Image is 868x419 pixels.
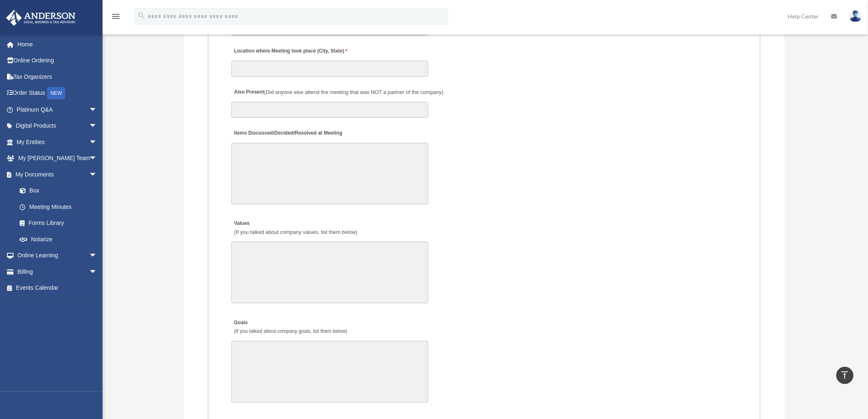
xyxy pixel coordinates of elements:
[6,280,110,296] a: Events Calendar
[89,263,105,280] span: arrow_drop_down
[137,11,146,20] i: search
[89,134,105,151] span: arrow_drop_down
[231,317,349,337] label: Goals
[6,150,110,167] a: My [PERSON_NAME] Teamarrow_drop_down
[6,263,110,280] a: Billingarrow_drop_down
[111,11,121,21] i: menu
[6,118,110,134] a: Digital Productsarrow_drop_down
[231,87,446,98] label: Also Present
[234,328,347,334] span: (If you talked about company goals, list them below)
[11,215,110,231] a: Forms Library
[231,218,360,238] label: Values
[6,101,110,118] a: Platinum Q&Aarrow_drop_down
[264,89,443,95] span: (Did anyone else attend the meeting that was NOT a partner of the company)
[89,101,105,118] span: arrow_drop_down
[234,229,358,235] span: (If you talked about company values, list them below)
[231,46,349,57] label: Location where Meeting took place (City, State)
[6,85,110,102] a: Order StatusNEW
[6,53,110,69] a: Online Ordering
[11,199,105,215] a: Meeting Minutes
[6,247,110,264] a: Online Learningarrow_drop_down
[89,247,105,264] span: arrow_drop_down
[89,150,105,167] span: arrow_drop_down
[6,134,110,150] a: My Entitiesarrow_drop_down
[89,166,105,183] span: arrow_drop_down
[4,10,78,26] img: Anderson Advisors Platinum Portal
[6,166,110,183] a: My Documentsarrow_drop_down
[6,69,110,85] a: Tax Organizers
[840,370,850,380] i: vertical_align_top
[11,183,110,199] a: Box
[231,128,345,139] label: Items Discussed/Decided/Resolved at Meeting
[89,118,105,135] span: arrow_drop_down
[836,367,854,384] a: vertical_align_top
[11,231,110,247] a: Notarize
[6,36,110,53] a: Home
[111,14,121,21] a: menu
[850,10,862,22] img: User Pic
[47,87,65,99] div: NEW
